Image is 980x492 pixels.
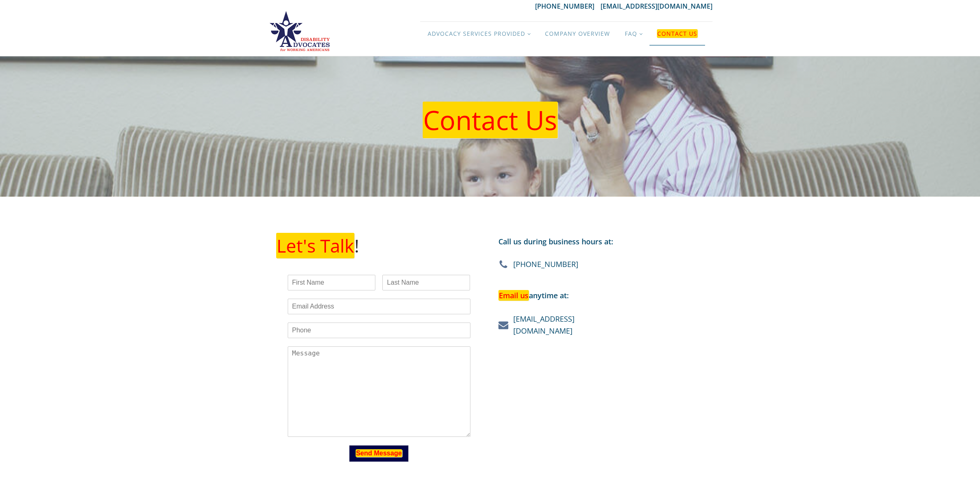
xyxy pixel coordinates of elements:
[498,236,613,260] div: Call us during business hours at:
[423,102,558,138] em: Contact Us
[657,29,698,38] em: Contact Us
[288,275,375,290] input: First Name
[288,299,470,314] input: Email Address
[420,22,538,46] a: Advocacy Services Provided
[498,290,569,313] div: anytime at:
[288,323,470,338] input: Phone
[513,313,575,337] a: [EMAIL_ADDRESS][DOMAIN_NAME]
[535,2,601,11] a: [PHONE_NUMBER]
[601,2,712,11] a: [EMAIL_ADDRESS][DOMAIN_NAME]
[649,22,705,46] a: Contact Us
[349,445,409,462] button: Send Message
[617,22,649,46] a: FAQ
[498,290,529,301] em: Email us
[276,236,359,255] h1: !
[538,22,617,46] a: Company Overview
[382,275,470,290] input: Last Name
[356,449,402,457] em: Send Message
[276,233,354,258] em: Let's Talk
[513,259,578,269] div: [PHONE_NUMBER]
